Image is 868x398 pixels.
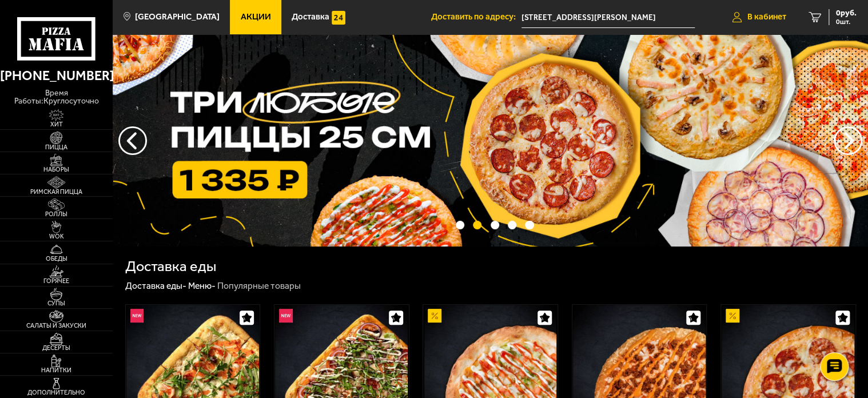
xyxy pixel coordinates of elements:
button: точки переключения [473,221,481,229]
a: Доставка еды- [125,280,186,291]
span: 0 шт. [836,18,857,25]
span: Доставить по адресу: [431,13,521,21]
span: В кабинет [747,13,786,21]
button: точки переключения [525,221,533,229]
img: Акционный [428,309,441,323]
span: 0 руб. [836,9,857,17]
span: Доставка [292,13,329,21]
a: Меню- [188,280,216,291]
button: предыдущий [834,126,862,155]
input: Ваш адрес доставки [521,7,695,28]
img: 15daf4d41897b9f0e9f617042186c801.svg [332,11,345,25]
img: Акционный [726,309,739,323]
h1: Доставка еды [125,259,216,273]
span: [GEOGRAPHIC_DATA] [135,13,220,21]
button: точки переключения [508,221,516,229]
img: Новинка [279,309,293,323]
button: следующий [118,126,147,155]
div: Популярные товары [217,280,301,292]
button: точки переключения [456,221,464,229]
span: Акции [241,13,271,21]
button: точки переключения [491,221,499,229]
img: Новинка [130,309,144,323]
span: улица Ярослава Гашека, 26к1 [521,7,695,28]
